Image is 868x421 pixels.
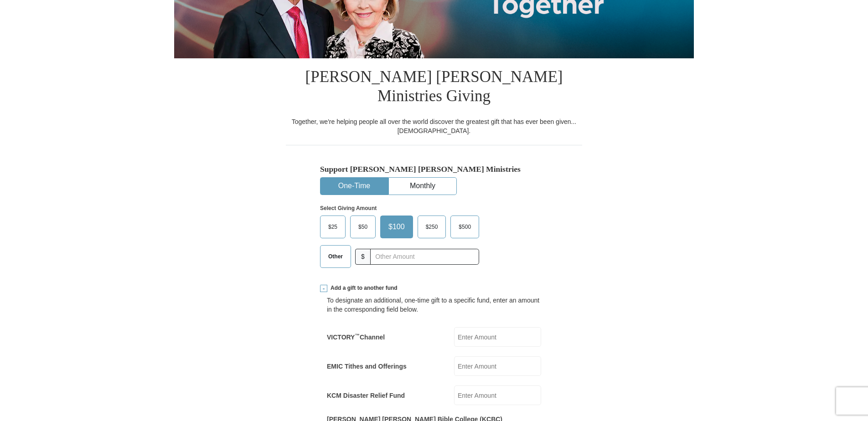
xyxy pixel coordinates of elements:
[324,220,342,234] span: $25
[384,220,409,234] span: $100
[454,327,541,347] input: Enter Amount
[370,249,479,265] input: Other Amount
[327,296,541,314] div: To designate an additional, one-time gift to a specific fund, enter an amount in the correspondin...
[327,284,398,292] span: Add a gift to another fund
[286,117,582,135] div: Together, we're helping people all over the world discover the greatest gift that has ever been g...
[320,205,377,211] strong: Select Giving Amount
[327,333,385,342] label: VICTORY Channel
[355,333,360,338] sup: ™
[454,220,475,234] span: $500
[327,391,405,400] label: KCM Disaster Relief Fund
[355,249,371,265] span: $
[389,178,456,195] button: Monthly
[320,178,388,195] button: One-Time
[421,220,443,234] span: $250
[454,385,541,405] input: Enter Amount
[286,58,582,117] h1: [PERSON_NAME] [PERSON_NAME] Ministries Giving
[324,250,347,263] span: Other
[320,164,548,174] h5: Support [PERSON_NAME] [PERSON_NAME] Ministries
[454,356,541,376] input: Enter Amount
[354,220,372,234] span: $50
[327,362,407,371] label: EMIC Tithes and Offerings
